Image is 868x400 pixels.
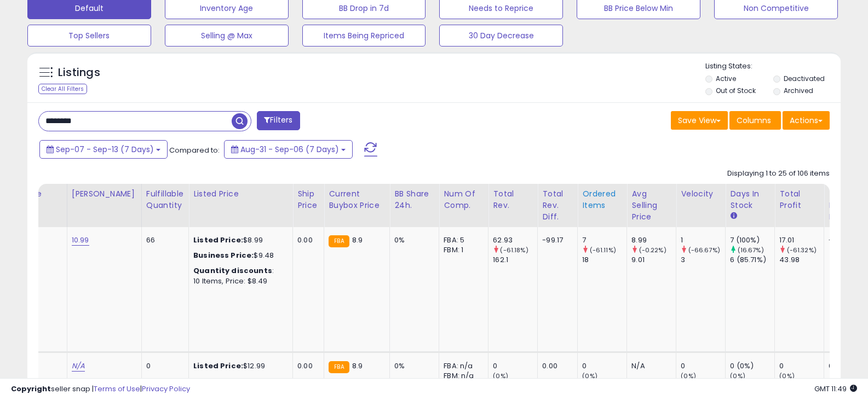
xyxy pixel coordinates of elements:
[38,84,87,94] div: Clear All Filters
[582,255,626,265] div: 18
[631,255,676,265] div: 9.01
[681,255,725,265] div: 3
[493,255,537,265] div: 162.1
[631,361,668,371] div: N/A
[705,61,841,72] p: Listing States:
[193,235,284,245] div: $8.99
[671,111,728,130] button: Save View
[779,188,819,211] div: Total Profit
[297,188,319,211] div: Ship Price
[193,251,284,260] div: $9.48
[779,235,824,245] div: 17.01
[716,86,756,95] label: Out of Stock
[582,361,626,371] div: 0
[302,25,426,47] button: Items Being Repriced
[493,235,537,245] div: 62.93
[146,235,180,245] div: 66
[829,188,857,223] div: Total Profit Diff.
[193,266,284,276] div: :
[681,361,725,371] div: 0
[582,188,622,211] div: Ordered Items
[787,246,817,254] small: (-61.32%)
[814,384,857,394] span: 2025-09-15 11:49 GMT
[681,235,725,245] div: 1
[11,384,190,395] div: seller snap | |
[784,74,825,83] label: Deactivated
[590,246,616,254] small: (-61.11%)
[39,140,168,159] button: Sep-07 - Sep-13 (7 Days)
[829,361,853,371] div: 0.00
[165,25,289,47] button: Selling @ Max
[146,188,184,211] div: Fulfillable Quantity
[394,361,430,371] div: 0%
[6,188,62,200] div: Min Price
[631,235,676,245] div: 8.99
[727,169,830,179] div: Displaying 1 to 25 of 106 items
[444,235,480,245] div: FBA: 5
[297,235,315,245] div: 0.00
[681,188,721,200] div: Velocity
[737,115,771,126] span: Columns
[142,384,190,394] a: Privacy Policy
[58,65,100,80] h5: Listings
[688,246,720,254] small: (-66.67%)
[193,265,272,276] b: Quantity discounts
[56,144,154,155] span: Sep-07 - Sep-13 (7 Days)
[738,246,764,254] small: (16.67%)
[193,276,284,286] div: 10 Items, Price: $8.49
[11,384,51,394] strong: Copyright
[329,188,385,211] div: Current Buybox Price
[542,235,569,245] div: -99.17
[240,144,339,155] span: Aug-31 - Sep-06 (7 Days)
[297,361,315,371] div: 0.00
[193,250,254,260] b: Business Price:
[444,188,484,211] div: Num of Comp.
[730,255,774,265] div: 6 (85.71%)
[779,361,824,371] div: 0
[730,211,737,221] small: Days In Stock.
[779,255,824,265] div: 43.98
[193,361,243,371] b: Listed Price:
[439,25,563,47] button: 30 Day Decrease
[500,246,528,254] small: (-61.18%)
[352,235,363,245] span: 8.9
[542,188,573,223] div: Total Rev. Diff.
[257,111,300,130] button: Filters
[729,111,781,130] button: Columns
[224,140,353,159] button: Aug-31 - Sep-06 (7 Days)
[72,188,137,200] div: [PERSON_NAME]
[730,361,774,371] div: 0 (0%)
[193,235,243,245] b: Listed Price:
[146,361,180,371] div: 0
[493,188,533,211] div: Total Rev.
[582,235,626,245] div: 7
[444,245,480,255] div: FBM: 1
[394,235,430,245] div: 0%
[542,361,569,371] div: 0.00
[783,111,830,130] button: Actions
[444,361,480,371] div: FBA: n/a
[352,361,363,371] span: 8.9
[169,145,220,155] span: Compared to:
[730,235,774,245] div: 7 (100%)
[784,86,813,95] label: Archived
[193,361,284,371] div: $12.99
[329,235,349,247] small: FBA
[193,188,288,200] div: Listed Price
[94,384,140,394] a: Terms of Use
[27,25,151,47] button: Top Sellers
[639,246,666,254] small: (-0.22%)
[631,188,671,223] div: Avg Selling Price
[829,235,853,245] div: -26.97
[394,188,434,211] div: BB Share 24h.
[329,361,349,373] small: FBA
[72,235,89,246] a: 10.99
[730,188,770,211] div: Days In Stock
[493,361,537,371] div: 0
[716,74,736,83] label: Active
[72,361,85,372] a: N/A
